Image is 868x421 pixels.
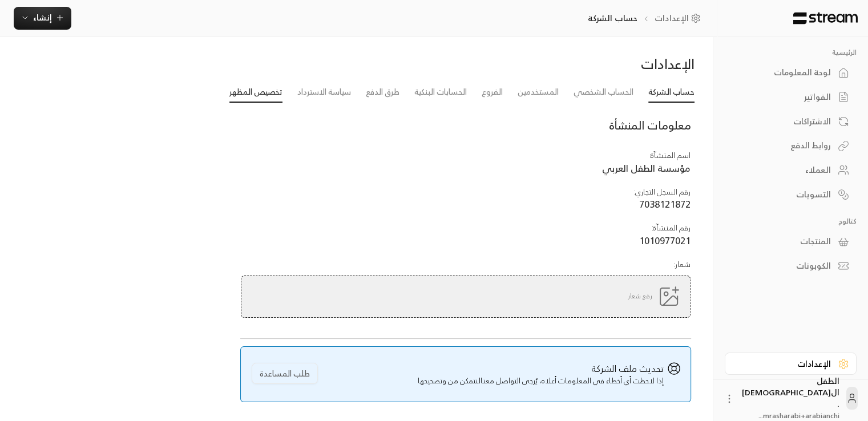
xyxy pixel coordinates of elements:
td: رقم السجل التجاري : [240,181,691,217]
div: المنتجات [739,236,831,247]
a: الفروع [482,82,503,102]
span: مؤسسة الطفل العربي [602,160,691,176]
div: التسويات [739,189,831,200]
a: الإعدادات [725,353,857,375]
span: إذا لاحظت أي أخطاء في المعلومات أعلاه، يُرجى التواصل معنا لنتمكن من وتصحيحها [418,362,664,387]
span: تحديث ملف الشركة [591,360,664,377]
a: الفواتير [725,86,857,108]
a: روابط الدفع [725,135,857,157]
span: 1010977021 [639,232,691,249]
a: الاشتراكات [725,110,857,132]
a: طرق الدفع [366,82,399,102]
p: كتالوج [725,217,857,226]
a: حساب الشركة [648,82,695,103]
a: لوحة المعلومات [725,62,857,84]
div: الفواتير [739,91,831,103]
button: طلب المساعدة [252,363,318,384]
td: رقم المنشآة : [240,217,691,253]
a: الحسابات البنكية [414,82,467,102]
span: معلومات المنشأة [609,115,691,135]
div: العملاء [739,164,831,176]
a: الحساب الشخصي [574,82,633,102]
a: الإعدادات [655,13,705,24]
a: تخصيص المظهر [229,82,282,103]
div: الإعدادات [362,55,695,73]
div: الطفل ال[DEMOGRAPHIC_DATA] . [742,375,839,421]
div: الإعدادات [739,358,831,370]
a: المستخدمين [518,82,559,102]
button: إنشاء [14,7,71,30]
a: الكوبونات [725,255,857,277]
td: اسم المنشآة : [240,145,691,181]
span: إنشاء [33,10,52,25]
img: Logo [792,12,859,25]
td: شعار : [240,253,691,331]
a: سياسة الاسترداد [297,82,351,102]
a: العملاء [725,159,857,181]
span: 7038121872 [639,196,691,212]
div: الكوبونات [739,260,831,272]
p: الرئيسية [725,48,857,57]
a: المنتجات [725,230,857,253]
div: روابط الدفع [739,140,831,151]
span: رفع شعار [622,290,658,302]
div: لوحة المعلومات [739,67,831,78]
a: التسويات [725,183,857,205]
div: الاشتراكات [739,116,831,127]
p: حساب الشركة [588,13,637,24]
nav: breadcrumb [588,13,705,24]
